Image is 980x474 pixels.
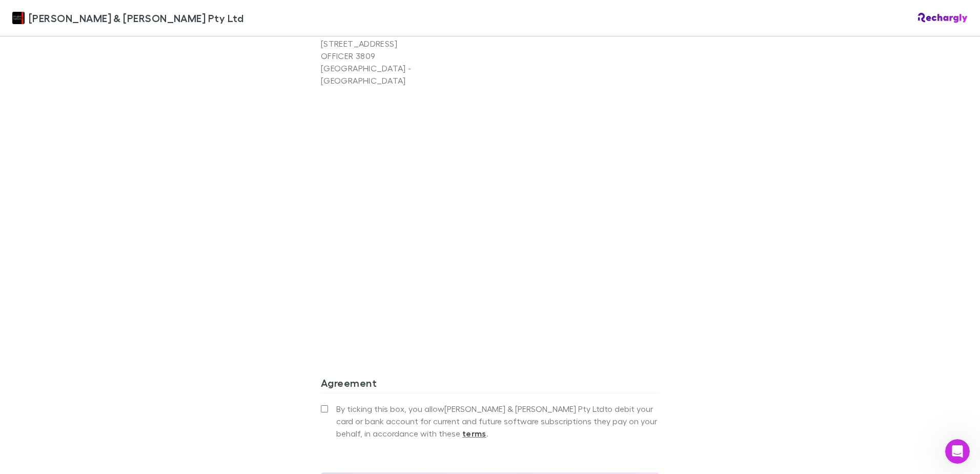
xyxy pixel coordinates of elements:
[321,377,659,393] h3: Agreement
[321,37,490,50] p: [STREET_ADDRESS]
[462,428,486,439] strong: terms
[336,403,659,440] span: By ticking this box, you allow [PERSON_NAME] & [PERSON_NAME] Pty Ltd to debit your card or bank a...
[321,62,490,87] p: [GEOGRAPHIC_DATA] - [GEOGRAPHIC_DATA]
[12,12,25,24] img: Douglas & Harrison Pty Ltd's Logo
[918,13,968,23] img: Rechargly Logo
[321,50,490,62] p: OFFICER 3809
[945,439,970,464] iframe: Intercom live chat
[319,93,661,329] iframe: Secure address input frame
[29,10,243,26] span: [PERSON_NAME] & [PERSON_NAME] Pty Ltd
